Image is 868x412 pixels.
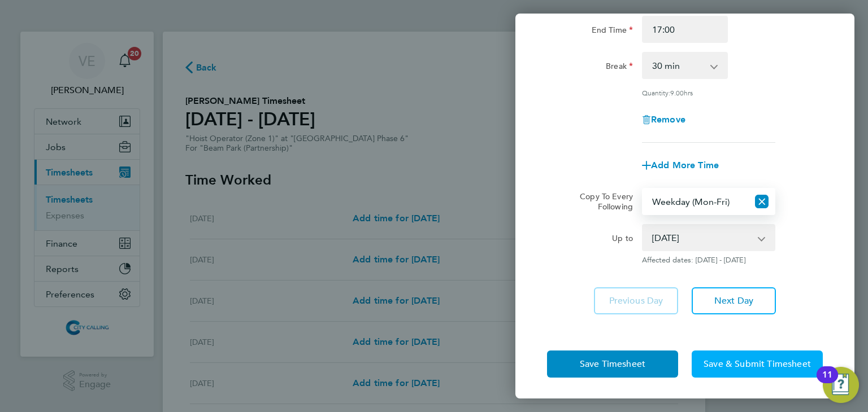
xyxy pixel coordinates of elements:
span: Save & Submit Timesheet [704,358,811,370]
div: 11 [822,375,832,389]
label: Up to [612,233,633,247]
label: Copy To Every Following [571,191,633,212]
button: Next Day [692,287,776,314]
label: Break [606,61,633,74]
button: Reset selection [755,189,769,214]
span: Add More Time [651,160,719,170]
div: Quantity: hrs [642,88,775,97]
span: 9.00 [670,88,684,97]
span: Save Timesheet [580,358,645,370]
button: Add More Time [642,161,719,170]
span: Remove [651,114,685,125]
button: Open Resource Center, 11 new notifications [823,367,859,403]
button: Save Timesheet [547,350,678,378]
button: Remove [642,115,685,124]
span: Next Day [714,295,753,306]
label: End Time [592,25,633,38]
button: Save & Submit Timesheet [692,350,823,378]
input: E.g. 18:00 [642,16,728,43]
span: Affected dates: [DATE] - [DATE] [642,256,775,265]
